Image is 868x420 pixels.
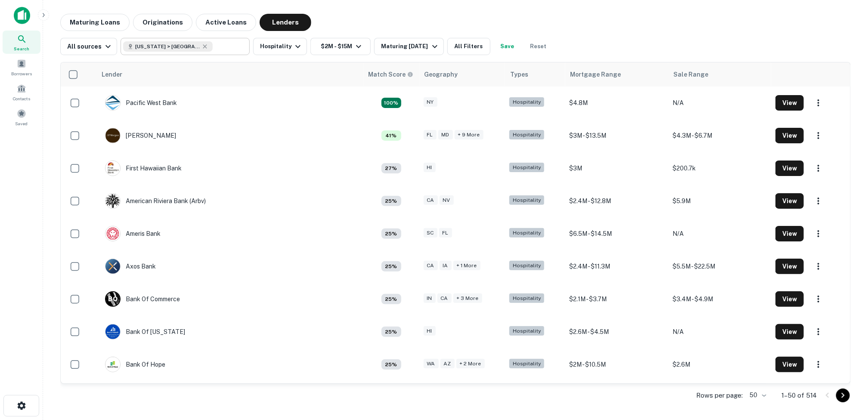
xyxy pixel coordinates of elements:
td: $3.4M - $4.9M [668,283,771,315]
td: N/A [668,217,771,250]
button: View [775,291,804,307]
div: Hospitality [509,261,544,271]
div: Hospitality [509,163,544,173]
div: Hospitality [509,97,544,107]
div: HI [424,163,436,173]
div: Capitalize uses an advanced AI algorithm to match your search with the best lender. The match sco... [369,70,413,79]
div: FL [439,228,452,238]
div: IN [424,293,436,303]
button: View [775,128,804,143]
div: + 3 more [453,293,482,303]
div: Hospitality [509,359,544,369]
div: IA [440,261,452,271]
div: Geography [425,69,458,80]
iframe: Chat Widget [825,351,868,392]
td: $200.7k [668,152,771,185]
div: Lender [102,69,122,80]
button: View [775,193,804,209]
div: Mortgage Range [570,69,621,80]
div: Pacific West Bank [105,95,177,111]
button: Hospitality [253,38,307,55]
button: Active Loans [196,14,256,31]
div: Capitalize uses an advanced AI algorithm to match your search with the best lender. The match sco... [381,163,401,173]
div: CA [437,293,452,303]
img: picture [105,128,120,143]
div: Capitalize uses an advanced AI algorithm to match your search with the best lender. The match sco... [381,229,401,239]
div: CA [424,261,438,271]
div: Bank Of [US_STATE] [105,324,185,340]
div: Sale Range [673,69,708,80]
div: All sources [67,41,113,52]
div: Hospitality [509,195,544,205]
div: Ameris Bank [105,226,161,241]
div: + 1 more [453,261,480,271]
td: N/A [668,86,771,119]
th: Mortgage Range [565,62,668,86]
img: picture [105,259,120,274]
button: Originations [133,14,192,31]
img: picture [105,194,120,208]
div: MD [438,130,453,140]
td: N/A [668,381,771,414]
button: Lenders [260,14,311,31]
p: 1–50 of 514 [781,390,817,401]
button: View [775,357,804,372]
img: picture [105,226,120,241]
td: $2.4M - $8.9M [565,381,668,414]
button: View [775,259,804,274]
div: CA [424,195,438,205]
div: NY [424,97,437,107]
div: American Riviera Bank (arbv) [105,193,206,209]
div: WA [424,359,439,369]
button: View [775,226,804,241]
td: $5.5M - $22.5M [668,250,771,283]
div: + 2 more [456,359,485,369]
img: picture [105,357,120,372]
button: View [775,324,804,340]
div: Capitalize uses an advanced AI algorithm to match your search with the best lender. The match sco... [381,98,401,108]
div: [PERSON_NAME] [105,128,176,143]
div: Capitalize uses an advanced AI algorithm to match your search with the best lender. The match sco... [381,359,401,370]
div: NV [440,195,454,205]
th: Sale Range [668,62,771,86]
a: Search [3,31,40,54]
div: Types [510,69,528,80]
button: Reset [525,38,552,55]
td: N/A [668,315,771,348]
p: B O [108,295,117,304]
div: Hospitality [509,130,544,140]
div: HI [424,326,436,336]
button: View [775,95,804,111]
div: Capitalize uses an advanced AI algorithm to match your search with the best lender. The match sco... [381,196,401,206]
button: Save your search to get updates of matches that match your search criteria. [494,38,521,55]
div: Hospitality [509,228,544,238]
td: $2.6M - $4.5M [565,315,668,348]
td: $5.9M [668,185,771,217]
td: $2M - $10.5M [565,348,668,381]
div: + 9 more [455,130,484,140]
div: SC [424,228,437,238]
span: [US_STATE] > [GEOGRAPHIC_DATA] [135,43,200,50]
div: Contacts [3,80,40,104]
div: 50 [746,389,768,401]
p: Rows per page: [696,390,743,401]
td: $2.1M - $3.7M [565,283,668,315]
button: Go to next page [836,389,850,402]
span: Saved [15,120,28,127]
th: Geography [419,62,505,86]
td: $3M [565,152,668,185]
a: Borrowers [3,56,40,79]
div: Maturing [DATE] [381,41,440,52]
span: Contacts [13,95,30,102]
div: Capitalize uses an advanced AI algorithm to match your search with the best lender. The match sco... [381,261,401,272]
span: Search [14,45,29,52]
button: All sources [60,38,117,55]
td: $6.5M - $14.5M [565,217,668,250]
img: capitalize-icon.png [14,7,30,24]
td: $4.8M [565,86,668,119]
a: Saved [3,105,40,129]
div: Bank Of Commerce [105,291,180,307]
